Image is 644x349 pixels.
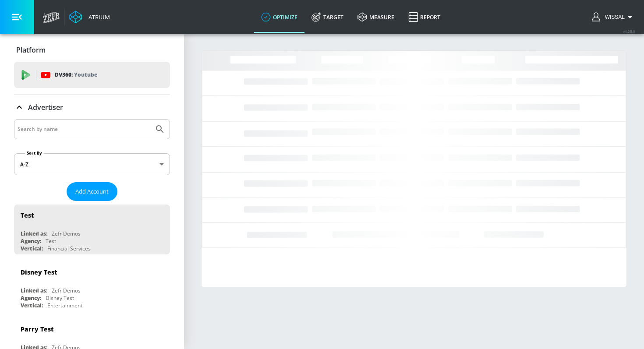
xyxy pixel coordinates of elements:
p: Advertiser [28,102,63,112]
div: Disney TestLinked as:Zefr DemosAgency:Disney TestVertical:Entertainment [14,261,170,311]
div: Disney Test [46,294,74,302]
div: Zefr Demos [52,230,81,237]
span: login as: wissal.elhaddaoui@zefr.com [602,14,625,20]
div: Agency: [21,237,41,245]
div: TestLinked as:Zefr DemosAgency:TestVertical:Financial Services [14,204,170,254]
div: Agency: [21,294,41,302]
div: Financial Services [47,245,91,252]
div: A-Z [14,153,170,175]
div: DV360: Youtube [14,62,170,88]
p: Youtube [74,70,97,79]
div: Entertainment [47,302,82,309]
div: Linked as: [21,230,47,237]
div: Parry Test [21,325,53,333]
span: v 4.28.0 [623,29,635,34]
div: Advertiser [14,95,170,120]
a: Target [304,1,350,33]
a: optimize [254,1,304,33]
label: Sort By [25,150,44,156]
div: Disney Test [21,268,57,276]
p: DV360: [55,70,97,80]
div: Atrium [85,13,110,21]
a: Report [401,1,447,33]
input: Search by name [18,123,150,135]
div: Test [21,211,34,219]
div: Vertical: [21,302,43,309]
div: Zefr Demos [52,287,81,294]
div: Vertical: [21,245,43,252]
span: Add Account [75,187,109,197]
p: Platform [16,45,46,55]
a: measure [350,1,401,33]
div: Linked as: [21,287,47,294]
a: Atrium [69,11,110,24]
div: Platform [14,38,170,62]
button: Wissal [592,12,635,22]
button: Add Account [67,182,117,201]
div: Test [46,237,56,245]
